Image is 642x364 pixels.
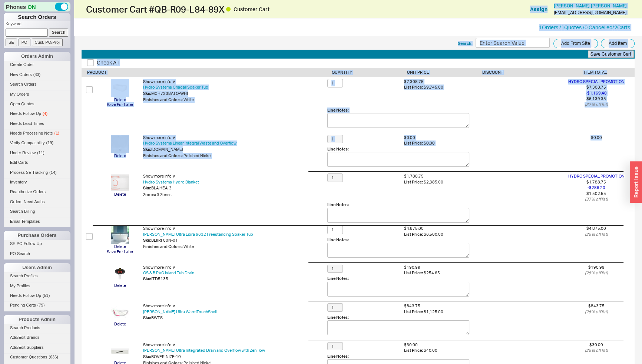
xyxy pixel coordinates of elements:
b: List Price: [404,140,423,146]
span: Verify Compatibility [10,140,45,145]
img: ITD5135_kjociz [111,265,129,283]
a: Hydro Systems Linear Integral Waste and Overflow [143,140,236,146]
p: Keyword: [6,21,70,29]
a: /2Carts [612,24,630,30]
span: [PERSON_NAME] [PERSON_NAME] [554,3,627,9]
b: List Price: [404,270,423,275]
div: White [143,244,327,249]
a: Search Billing [4,208,70,215]
a: Reauthorize Orders [4,188,70,196]
a: Inventory [4,178,70,186]
span: Sku: [143,238,151,243]
span: Sku: [143,315,151,320]
input: Qty [327,342,343,351]
span: Sku: [143,185,151,191]
button: Delete [114,98,126,102]
label: $1,788.75 [404,173,424,179]
div: $190.99 [558,265,635,270]
div: Line Notes: [327,107,469,113]
div: Purchase Orders [4,231,70,240]
div: HYDRO SPECIAL PROMOTION [558,79,635,85]
div: $40.00 [404,348,481,353]
div: Products Admin [4,315,70,324]
div: - $286.20 [558,185,635,191]
button: Add Item [601,39,635,48]
div: Line Notes: [327,276,469,281]
a: Needs Processing Note(1) [4,129,70,137]
span: Show more info ∨ [143,342,175,347]
b: List Price: [404,309,423,314]
span: Customer Questions [10,355,47,359]
a: PO Search [4,250,70,258]
label: $4,875.00 [404,226,424,231]
b: Zones : [143,192,156,197]
div: $1,788.75 [558,179,635,185]
button: Delete [114,192,126,196]
label: $0.00 [404,135,415,140]
i: ( 25 % off list) [585,270,608,275]
a: Hydro Systems Hydro Blanket [143,179,199,185]
img: Libra_6632___Landscape_HQ_copy_drzvcd [111,226,129,244]
span: ( 79 ) [37,303,45,307]
button: Assign [530,6,547,13]
b: List Price: [404,232,423,237]
div: [EMAIL_ADDRESS][DOMAIN_NAME] [554,10,626,15]
button: Add From Site [553,39,598,48]
a: New Orders(33) [4,71,70,79]
div: UNIT PRICE [407,70,482,75]
a: Pending Certs(79) [4,301,70,309]
div: $9,745.00 [404,85,481,90]
b: Finishes and Colors : [143,97,183,102]
a: Process SE Tracking(14) [4,169,70,176]
span: Show more info ∨ [143,303,175,308]
span: Add Item [609,39,627,48]
a: SE PO Follow Up [4,240,70,248]
label: $843.75 [404,303,420,308]
a: [PERSON_NAME] [PERSON_NAME] [554,3,627,9]
span: Sku: [143,277,151,282]
a: Open Quotes [4,100,70,108]
a: My Orders [4,90,70,98]
span: New Orders [10,72,32,77]
div: $0.00 [404,140,481,146]
div: DISCOUNT [482,70,557,75]
div: QUANTITY [332,70,407,75]
span: Show more info ∨ [143,226,175,231]
a: Under Review(11) [4,149,70,157]
img: polishd-chrome-hydro-systems-bathtub-accessories-lwo-pc-64_1000_bpp3sv [111,135,129,153]
a: Search Orders [4,80,70,88]
div: $254.65 [404,270,481,276]
a: Email Templates [4,218,70,225]
b: List Price: [404,348,423,353]
span: Show more info ∨ [143,135,175,140]
a: Verify Compatibility(19) [4,139,70,147]
input: Enter Search Value [476,38,550,48]
button: Delete [114,245,126,249]
div: $30.00 [558,342,635,348]
div: Users Admin [4,263,70,272]
span: Show more info ∨ [143,265,175,270]
div: Search: [458,41,473,46]
span: ( 636 ) [49,355,58,359]
div: Line Notes: [327,202,469,208]
b: Finishes and Colors : [143,153,183,158]
button: Delete [114,284,126,288]
input: Qty [327,135,343,143]
img: WarmTouchShell_eg4lan [111,303,129,321]
div: $843.75 [558,303,635,309]
button: Delete [114,154,126,158]
input: Qty [327,79,343,87]
div: Line Notes: [327,315,469,320]
a: Add/Edit Brands [4,334,70,341]
button: Delete [114,322,126,326]
input: Qty [327,303,343,312]
div: Polished Nickel [143,153,327,159]
a: Needs Lead Times [4,120,70,128]
a: Hydro Systems Chagall Soaker Tub [143,85,208,90]
i: ( 25 % off list) [585,309,608,314]
div: 3 Zones [143,192,327,198]
a: Orders Need Auths [4,198,70,206]
div: $1,502.55 [558,191,635,196]
a: Search Profiles [4,272,70,280]
label: $7,308.75 [404,79,424,84]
